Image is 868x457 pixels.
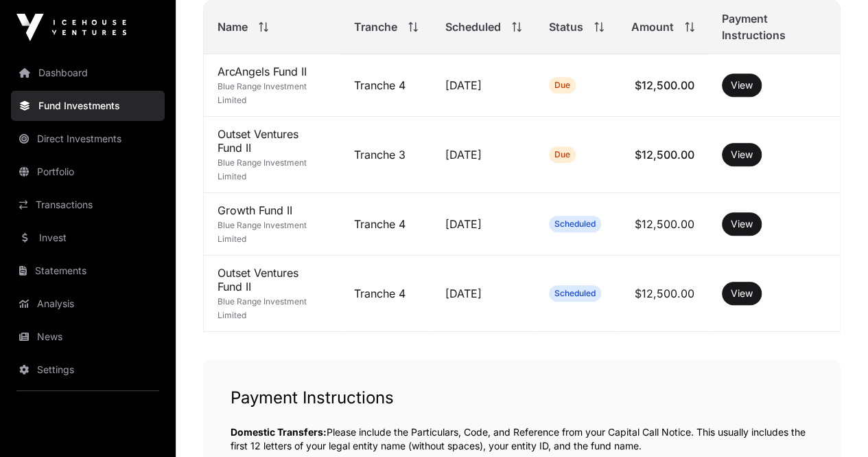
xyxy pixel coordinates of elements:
span: Scheduled [554,288,596,299]
td: [DATE] [432,54,535,117]
span: Domestic Transfers: [231,426,327,438]
span: $12,500.00 [635,148,694,161]
span: $12,500.00 [635,287,694,300]
span: $12,500.00 [635,78,694,92]
span: Blue Range Investment Limited [218,157,307,181]
td: ArcAngels Fund II [204,54,340,117]
span: Blue Range Investment Limited [218,81,307,105]
button: View [722,143,762,166]
span: Due [554,80,570,91]
td: Outset Ventures Fund II [204,117,340,193]
button: View [722,212,762,236]
a: Statements [11,256,165,286]
a: Direct Investments [11,124,165,154]
img: Icehouse Ventures Logo [16,14,126,41]
span: Scheduled [554,219,596,230]
span: Payment Instructions [722,10,826,43]
td: Outset Ventures Fund II [204,256,340,332]
td: Growth Fund II [204,193,340,256]
span: Tranche [354,19,397,35]
a: Fund Investments [11,91,165,121]
button: View [722,282,762,305]
iframe: Chat Widget [799,391,868,457]
span: Blue Range Investment Limited [218,220,307,244]
a: News [11,322,165,352]
td: Tranche 4 [340,256,432,332]
button: View [722,74,762,97]
span: $12,500.00 [635,217,694,231]
span: Name [218,19,248,35]
td: [DATE] [432,256,535,332]
span: Blue Range Investment Limited [218,296,307,320]
h1: Payment Instructions [231,387,813,409]
span: Scheduled [445,19,501,35]
a: Transactions [11,190,165,220]
span: Status [549,19,583,35]
td: Tranche 4 [340,193,432,256]
td: Tranche 3 [340,117,432,193]
td: Tranche 4 [340,54,432,117]
a: Analysis [11,289,165,319]
a: Portfolio [11,157,165,187]
a: Dashboard [11,58,165,88]
a: Invest [11,223,165,253]
span: Amount [631,19,674,35]
span: Due [554,149,570,160]
a: Settings [11,355,165,385]
td: [DATE] [432,117,535,193]
p: Please include the Particulars, Code, and Reference from your Capital Call Notice. This usually i... [231,425,813,453]
td: [DATE] [432,193,535,256]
